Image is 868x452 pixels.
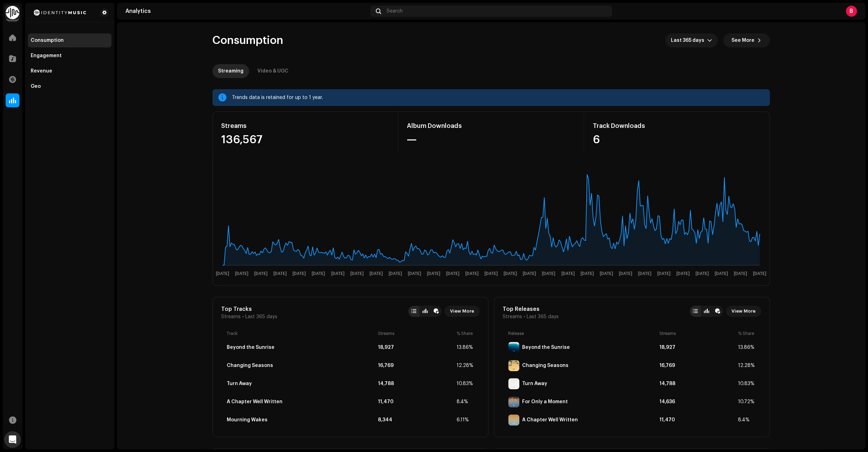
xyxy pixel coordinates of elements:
[522,381,547,386] div: Turn Away
[524,314,525,320] span: •
[671,33,707,47] span: Last 365 days
[4,431,21,448] div: Open Intercom Messenger
[408,271,421,276] text: [DATE]
[31,53,62,59] div: Engagement
[427,271,440,276] text: [DATE]
[508,378,519,389] img: AC23E806-8C5E-4ADC-8F56-2D9BCBD1F2EA
[731,33,754,47] span: See More
[444,306,480,317] button: View More
[232,93,764,102] div: Trends data is retained for up to 1 year.
[522,399,568,405] div: For Only a Moment
[508,396,519,407] img: 41E132A0-50E4-4B93-B8F1-62065069B1C7
[28,64,111,78] re-m-nav-item: Revenue
[676,271,690,276] text: [DATE]
[370,271,383,276] text: [DATE]
[378,331,454,336] div: Streams
[592,134,761,145] div: 6
[221,314,241,320] span: Streams
[508,331,657,336] div: Release
[378,399,454,405] div: 11,470
[723,33,770,47] button: See More
[659,331,735,336] div: Streams
[31,8,89,17] img: 2d8271db-5505-4223-b535-acbbe3973654
[503,306,559,313] div: Top Releases
[242,314,244,320] span: •
[734,271,747,276] text: [DATE]
[378,363,454,368] div: 16,769
[235,271,248,276] text: [DATE]
[659,345,735,350] div: 18,927
[659,417,735,423] div: 11,470
[227,417,268,423] div: Mourning Wakes
[738,399,755,405] div: 10.72%
[738,381,755,386] div: 10.83%
[28,49,111,63] re-m-nav-item: Engagement
[738,417,755,423] div: 8.4%
[738,345,755,350] div: 13.86%
[407,120,576,131] div: Album Downloads
[450,304,474,318] span: View More
[522,345,570,350] div: Beyond the Sunrise
[504,271,517,276] text: [DATE]
[446,271,459,276] text: [DATE]
[221,134,390,145] div: 136,567
[561,271,574,276] text: [DATE]
[619,271,632,276] text: [DATE]
[592,120,761,131] div: Track Downloads
[378,417,454,423] div: 8,344
[522,417,578,423] div: A Chapter Well Written
[696,271,709,276] text: [DATE]
[523,271,536,276] text: [DATE]
[485,271,498,276] text: [DATE]
[28,33,111,47] re-m-nav-item: Consumption
[28,79,111,93] re-m-nav-item: Geo
[738,331,755,336] div: % Share
[659,399,735,405] div: 14,636
[407,134,576,145] div: —
[707,33,712,47] div: dropdown trigger
[715,271,728,276] text: [DATE]
[457,363,474,368] div: 12.28%
[731,304,755,318] span: View More
[227,381,252,386] div: Turn Away
[580,271,594,276] text: [DATE]
[659,381,735,386] div: 14,788
[457,331,474,336] div: % Share
[31,68,52,74] div: Revenue
[457,345,474,350] div: 13.86%
[659,363,735,368] div: 16,769
[331,271,344,276] text: [DATE]
[221,306,277,313] div: Top Tracks
[273,271,287,276] text: [DATE]
[599,271,613,276] text: [DATE]
[457,381,474,386] div: 10.83%
[726,306,761,317] button: View More
[457,417,474,423] div: 6.11%
[389,271,402,276] text: [DATE]
[522,363,568,368] div: Changing Seasons
[221,120,390,131] div: Streams
[503,314,522,320] span: Streams
[227,363,273,368] div: Changing Seasons
[846,6,857,17] div: B
[227,345,274,350] div: Beyond the Sunrise
[738,363,755,368] div: 12.28%
[293,271,306,276] text: [DATE]
[6,6,20,20] img: 0f74c21f-6d1c-4dbc-9196-dbddad53419e
[657,271,671,276] text: [DATE]
[245,314,277,320] span: Last 365 days
[31,84,41,89] div: Geo
[378,381,454,386] div: 14,788
[508,360,519,371] img: 8B7D8FBD-458F-47B7-BC3C-40FEEF104070
[465,271,479,276] text: [DATE]
[638,271,651,276] text: [DATE]
[227,399,282,405] div: A Chapter Well Written
[457,399,474,405] div: 8.4%
[218,64,243,78] div: Streaming
[227,331,375,336] div: Track
[31,38,64,43] div: Consumption
[257,64,288,78] div: Video & UGC
[508,342,519,353] img: 3B02D306-B088-46D9-AC32-09CAEE13E808
[387,8,403,14] span: Search
[216,271,229,276] text: [DATE]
